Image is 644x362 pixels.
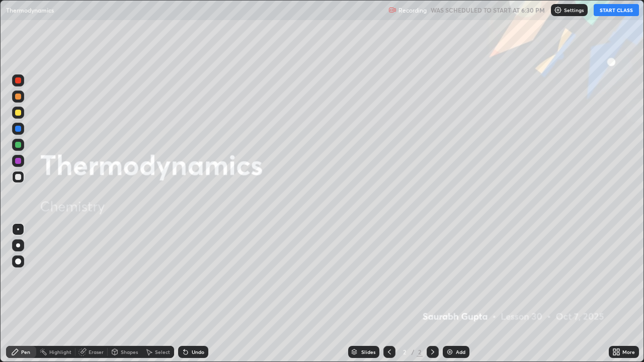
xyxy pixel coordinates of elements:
[121,349,138,354] div: Shapes
[554,6,562,14] img: class-settings-icons
[89,349,104,354] div: Eraser
[412,349,415,355] div: /
[388,6,396,14] img: recording.375f2c34.svg
[446,348,454,356] img: add-slide-button
[564,8,584,13] p: Settings
[622,349,635,354] div: More
[398,7,427,14] p: Recording
[21,349,30,354] div: Pen
[417,347,423,356] div: 2
[361,349,375,354] div: Slides
[431,6,545,15] h5: WAS SCHEDULED TO START AT 6:30 PM
[456,349,465,354] div: Add
[399,349,410,355] div: 2
[6,6,54,14] p: Thermodynamics
[155,349,170,354] div: Select
[49,349,71,354] div: Highlight
[594,4,639,16] button: START CLASS
[192,349,204,354] div: Undo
